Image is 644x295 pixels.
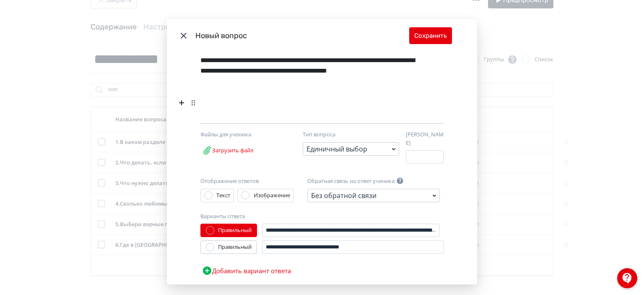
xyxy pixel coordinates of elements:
div: Правильный [218,226,252,235]
div: Без обратной связи [311,191,377,201]
button: Добавить вариант ответа [200,262,293,279]
div: Файлы для ученика [200,131,288,139]
div: Единичный выбор [306,144,367,154]
div: Текст [216,191,230,200]
label: Обратная связь на ответ ученика [307,177,395,185]
label: Варианты ответа [200,212,245,221]
div: Изображение [254,191,290,200]
div: Новый вопрос [195,30,409,42]
button: Сохранить [409,27,452,44]
div: Modal [167,19,477,285]
label: Отображение ответов [200,177,259,185]
div: Правильный [218,243,252,251]
label: Тип вопроса [303,131,335,139]
label: [PERSON_NAME] [406,131,444,147]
